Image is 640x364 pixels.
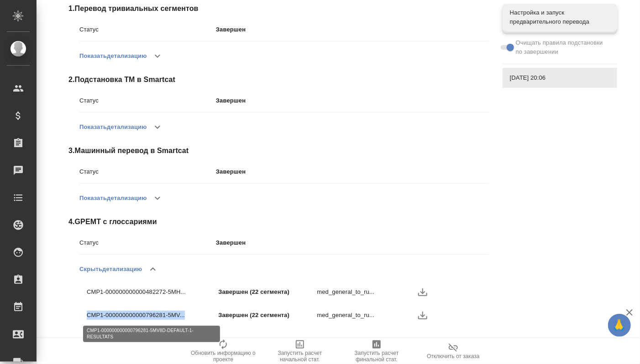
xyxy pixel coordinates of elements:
button: Скрытьдетализацию [79,258,142,280]
span: Отключить от заказа [427,353,480,359]
p: Статус [79,167,216,176]
span: Обновить информацию о проекте [190,350,256,363]
p: Завершен (22 сегмента) [218,311,317,320]
button: Запустить расчет финальной стат. [338,338,415,364]
p: Завершен [216,25,489,34]
span: Запустить расчет финальной стат. [344,350,409,363]
span: Настройка и запуск предварительного перевода [510,8,610,26]
button: Отключить от заказа [415,338,492,364]
button: Скачать логи [416,285,430,299]
p: Завершен [216,238,489,247]
button: Показатьдетализацию [79,45,147,67]
span: [DATE] 20:06 [510,73,610,82]
div: Настройка и запуск предварительного перевода [503,4,617,31]
p: CMP1-000000000000482272-5MH... [87,287,218,297]
button: Показатьдетализацию [79,187,147,209]
p: CMP1-000000000000796281-5MV... [87,311,218,320]
p: Статус [79,25,216,34]
span: Запустить расчет начальной стат. [267,350,333,363]
span: 3 . Машинный перевод в Smartcat [68,145,489,156]
span: 4 . GPEMT с глоссариями [68,216,489,227]
button: Обновить информацию о проекте [185,338,262,364]
button: Скачать логи [416,308,430,322]
p: Завершен [216,96,489,105]
p: Статус [79,96,216,105]
p: med_general_to_ru... [317,287,415,297]
span: 🙏 [612,316,627,335]
span: 1 . Перевод тривиальных сегментов [68,3,489,14]
button: 🙏 [608,314,631,337]
p: med_general_to_ru... [317,311,415,320]
p: Статус [79,238,216,247]
span: Очищать правила подстановки по завершении [516,38,610,56]
div: [DATE] 20:06 [503,68,617,88]
button: Запустить расчет начальной стат. [262,338,338,364]
span: 2 . Подстановка ТМ в Smartcat [68,74,489,85]
p: Завершен (22 сегмента) [218,287,317,297]
button: Показатьдетализацию [79,116,147,138]
p: Завершен [216,167,489,176]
